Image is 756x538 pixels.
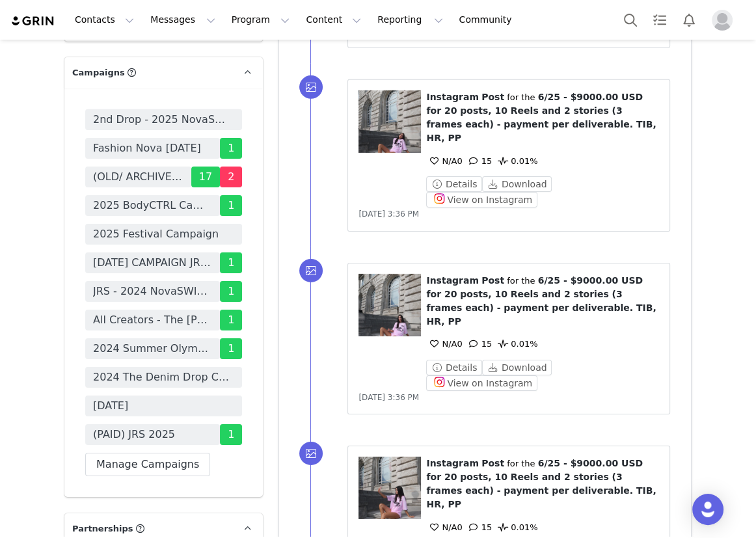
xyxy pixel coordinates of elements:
span: Partnerships [72,522,133,535]
p: ⁨ ⁩ ⁨ ⁩ for the ⁨ ⁩ [426,457,659,511]
button: Details [426,360,482,375]
span: Submitted 8/20 [31,314,139,323]
strong: Estimated Completion Date: [5,56,127,66]
strong: | [79,303,81,313]
a: Tasks [645,5,674,34]
button: Program [224,5,298,34]
span: N/A [426,339,457,349]
span: 0.01% [495,156,537,166]
strong: Content #17-18 | [31,366,98,375]
span: 2nd Drop - 2025 NovaSWIM Campaign [93,112,234,128]
span: N/A [426,522,457,532]
a: View on Instagram [426,378,537,388]
span: Instagram [426,458,479,468]
span: 0.01% [495,522,537,532]
button: Details [426,176,482,192]
button: Notifications [675,5,703,34]
strong: Current Remaining Deliverables: [5,193,146,204]
span: 15 [466,339,493,349]
span: (OLD/ ARCHIVED) -- PAID Nova Men 2025 [93,169,183,185]
span: Submitted 9/19 [31,355,157,365]
p: ⁨ ⁩ ⁨ ⁩ for the ⁨ ⁩ [426,274,659,329]
a: Community [452,5,526,34]
span: 6/25 - $9000.00 USD for 20 posts, 10 Reels and 2 stories (3 frames each) - payment per deliverabl... [426,275,656,327]
strong: Partnership Overview [5,5,99,16]
strong: Content #13 | [31,345,86,355]
p: [DATE] Payment-Per-Deliverable 15 Weeks [DATE] [5,25,277,77]
strong: Content #1-2 | [31,252,88,262]
button: Reporting [370,5,450,34]
span: 6/25 - $9000.00 USD for 20 posts, 10 Reels and 2 stories (3 frames each) - payment per deliverabl... [426,458,656,509]
span: Fashion Nova [DATE] [93,141,201,156]
strong: | [96,355,98,365]
strong: Important Notes: [5,154,78,165]
span: Instagram [426,275,479,286]
span: 15 [466,522,493,532]
button: Download [482,176,552,192]
strong: Tag in Bio🟢 | Highlight Reel🟢| Pinned Post 🟢 [42,135,239,145]
strong: Payment History: [5,232,80,243]
span: 0.01% [495,339,537,349]
span: Submitted 7/30 [31,282,139,292]
span: [PERSON_NAME] [38,66,114,77]
span: 0 [426,156,462,166]
span: Post [481,92,504,102]
span: Post [481,458,504,468]
strong: Content #5 | [31,293,81,303]
span: 6/25 - $9000.00 USD for 20 posts, 10 Reels and 2 stories (3 frames each) - payment per deliverabl... [426,92,656,143]
span: 1 [220,310,242,330]
strong: (20) IG Posts + (10) IG Reels + (2) IG Stories, each with 3 frames [20,105,262,126]
button: View on Instagram [426,192,537,208]
strong: Content #6 [31,303,76,313]
strong: Content #3 | [31,272,81,282]
strong: Content #4 | [31,282,81,292]
button: Messages [142,5,223,34]
img: placeholder-profile.jpg [712,10,733,31]
span: 1 [220,252,242,273]
button: View on Instagram [426,375,537,391]
button: Download [482,360,552,375]
strong: Deliverables: [5,86,62,96]
span: 2 [220,167,242,187]
strong: Content #14-16 [31,355,94,365]
span: All Creators - The [PERSON_NAME] Collection (Not PR Box or Dinner Attendee) [93,312,212,328]
div: Open Intercom Messenger [692,494,723,525]
strong: | [86,324,88,334]
span: 2025 BodyCTRL Campaign [93,198,212,213]
span: Submitted 7/22 [31,272,139,282]
span: 0 [426,339,462,349]
span: Submitted 8/13 [31,303,139,313]
button: Manage Campaigns [85,453,210,476]
span: 1 [220,281,242,302]
span: 1 [220,424,242,445]
span: [DATE] 3:36 PM [358,209,419,219]
span: 15 [466,156,493,166]
span: Submitted 7/21 [31,252,147,262]
button: Profile [704,10,746,31]
span: [DATE] [93,398,128,414]
strong: Content #7 | [31,314,81,323]
span: 2024 Summer Olympic Games [93,341,212,356]
span: Submitted 8/5 [31,293,135,303]
button: Search [616,5,645,34]
strong: Revenue Split: [5,35,68,46]
span: 17 [191,167,220,187]
span: 1 [220,195,242,216]
p: ⁨ ⁩ ⁨ ⁩ for the ⁨ ⁩ [426,90,659,145]
span: Submitted 8/26 [31,324,147,334]
span: Campaigns [72,66,125,79]
span: N/A [426,156,457,166]
strong: Broker: [5,66,114,77]
span: (3) IG Posts + (9) IG Reels + (2) IG Stories, each with 3 frames [31,213,273,223]
button: Content [298,5,369,34]
strong: Content #8-9 [31,324,84,334]
button: Contacts [67,5,142,34]
span: JRS - 2024 NovaSWIM Campaign [93,284,212,299]
strong: Duration: [5,46,46,56]
span: Post [481,275,504,286]
span: Submitted 9/24 [31,366,157,375]
span: Submitted 5/11 [31,345,144,355]
span: 0 [426,522,462,532]
img: grin logo [10,15,56,27]
strong: Content #10-12 | [31,334,98,344]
